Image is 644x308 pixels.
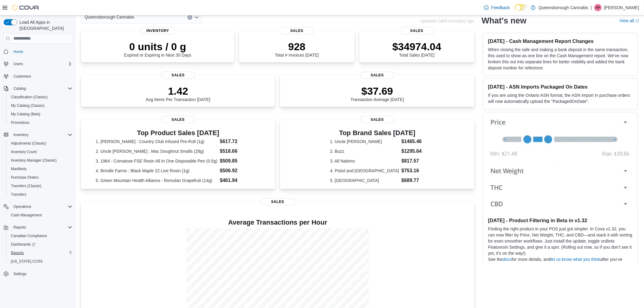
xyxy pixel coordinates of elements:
button: [US_STATE] CCRS [6,257,75,266]
a: Classification (Classic) [9,93,50,101]
dt: 5. [GEOGRAPHIC_DATA] [330,177,399,184]
p: Updated 1409 minute(s) ago [420,19,474,23]
span: Cash Management [11,213,42,218]
span: Sales [261,198,295,205]
dt: 5. Green Mountain Health Alliance : Romulan Grapefruit (14g) [96,177,218,184]
h3: Top Product Sales [DATE] [96,129,261,137]
dd: $753.16 [401,167,425,174]
button: Customers [1,72,75,81]
span: My Catalog (Classic) [9,102,72,109]
button: Transfers (Classic) [6,182,75,190]
p: 928 [275,40,319,53]
p: When closing the safe and making a bank deposit in the same transaction, this used to show as one... [488,47,633,71]
span: Manifests [9,165,72,173]
a: Dashboards [6,240,75,249]
button: Cash Management [6,211,75,219]
span: Cash Management [9,212,72,219]
span: Purchase Orders [11,175,39,180]
dt: 4. Pistol and [GEOGRAPHIC_DATA] [330,168,399,174]
p: Queensborough Cannabis [539,4,588,11]
button: Users [11,60,25,68]
button: Classification (Classic) [6,93,75,101]
span: Transfers [9,191,72,198]
button: Promotions [6,118,75,127]
span: Dashboards [11,242,35,247]
button: Reports [11,224,29,231]
span: Adjustments (Classic) [11,141,46,146]
span: Catalog [11,85,72,92]
button: Inventory [1,131,75,139]
span: My Catalog (Beta) [9,110,72,118]
a: Transfers [9,191,29,198]
button: Catalog [1,84,75,93]
div: Total # Invoices [DATE] [275,40,319,58]
button: Canadian Compliance [6,232,75,240]
button: Catalog [11,85,28,92]
span: Inventory [13,132,28,137]
dd: $1295.64 [401,148,425,155]
dd: $509.85 [220,157,261,165]
h3: [DATE] - Cash Management Report Changes [488,38,633,44]
h2: What's new [482,16,527,26]
span: Promotions [11,120,30,125]
span: Reports [11,224,72,231]
a: Inventory Manager (Classic) [9,157,59,164]
button: Transfers [6,190,75,199]
a: Settings [11,270,29,278]
span: Operations [13,204,31,209]
span: Washington CCRS [9,258,72,265]
h4: Average Transactions per Hour [86,219,470,226]
a: Reports [9,249,26,257]
span: Feedback [491,5,510,11]
p: 0 units / 0 g [124,40,191,53]
span: Home [11,48,72,55]
p: $37.69 [351,85,404,97]
p: Finding the right product in your POS just got simpler. In Cova v1.32, you can now filter by Pric... [488,226,633,256]
p: If you are using the Ontario ASN format, the ASN Import in purchase orders will now automatically... [488,92,633,104]
p: 1.42 [146,85,210,97]
dd: $518.66 [220,148,261,155]
span: Load All Apps in [GEOGRAPHIC_DATA] [17,19,72,31]
span: Manifests [11,166,26,171]
a: View allExternal link [620,18,639,23]
dt: 2. Buzz [330,148,399,154]
dd: $689.77 [401,177,425,184]
span: Classification (Classic) [11,95,48,100]
div: Transaction Average [DATE] [351,85,404,102]
button: Adjustments (Classic) [6,139,75,148]
dd: $1465.46 [401,138,425,145]
button: Reports [1,223,75,232]
a: Adjustments (Classic) [9,140,49,147]
dd: $617.72 [220,138,261,145]
a: Feedback [481,2,512,14]
span: Canadian Compliance [11,233,47,238]
button: Manifests [6,165,75,173]
dd: $817.57 [401,157,425,165]
p: [PERSON_NAME] [604,4,639,11]
span: AP [596,4,600,11]
span: Settings [13,271,26,276]
span: Inventory Count [9,148,72,156]
a: [US_STATE] CCRS [9,258,45,265]
a: docs [503,257,512,262]
a: Customers [11,73,33,80]
span: Dashboards [9,241,72,248]
span: Catalog [13,86,26,91]
a: Inventory Count [9,148,39,156]
dt: 1. [PERSON_NAME] : Country Club Infused Pre-Roll (1g) [96,138,218,145]
a: Home [11,48,26,55]
a: My Catalog (Classic) [9,102,47,109]
h3: [DATE] - Product Filtering in Beta in v1.32 [488,217,633,223]
span: Adjustments (Classic) [9,140,72,147]
dd: $461.94 [220,177,261,184]
span: Settings [11,270,72,278]
button: My Catalog (Classic) [6,101,75,110]
button: Reports [6,249,75,257]
span: Transfers (Classic) [9,182,72,190]
span: Promotions [9,119,72,126]
span: Inventory Manager (Classic) [9,157,72,164]
div: Expired or Expiring in Next 30 Days [124,40,191,58]
button: Inventory Count [6,148,75,156]
button: Inventory Manager (Classic) [6,156,75,165]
